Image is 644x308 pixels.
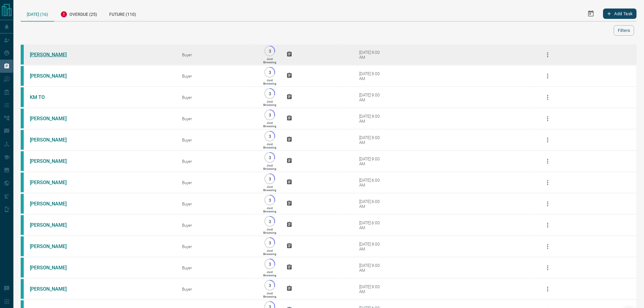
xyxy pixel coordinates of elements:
[21,109,24,128] div: condos.ca
[263,185,276,192] p: Just Browsing
[268,262,272,266] p: 3
[182,244,253,249] div: Buyer
[263,142,276,149] p: Just Browsing
[182,52,253,57] div: Buyer
[30,116,75,121] a: [PERSON_NAME]
[182,180,253,185] div: Buyer
[268,49,272,53] p: 3
[54,6,103,21] div: Overdue (25)
[21,173,24,192] div: condos.ca
[263,164,276,170] p: Just Browsing
[263,57,276,64] p: Just Browsing
[263,292,276,298] p: Just Browsing
[603,9,637,19] button: Add Task
[21,258,24,278] div: condos.ca
[268,70,272,75] p: 3
[30,73,75,79] a: [PERSON_NAME]
[268,219,272,224] p: 3
[21,279,24,299] div: condos.ca
[21,66,24,86] div: condos.ca
[21,215,24,235] div: condos.ca
[182,159,253,164] div: Buyer
[359,135,385,145] div: [DATE] 9:00 AM
[182,287,253,292] div: Buyer
[359,156,385,166] div: [DATE] 9:00 AM
[182,265,253,270] div: Buyer
[30,286,75,292] a: [PERSON_NAME]
[21,45,24,65] div: condos.ca
[30,222,75,228] a: [PERSON_NAME]
[30,158,75,164] a: [PERSON_NAME]
[268,113,272,117] p: 3
[182,223,253,228] div: Buyer
[263,121,276,128] p: Just Browsing
[359,71,385,81] div: [DATE] 9:00 AM
[30,265,75,271] a: [PERSON_NAME]
[263,100,276,107] p: Just Browsing
[30,94,75,100] a: KM TO
[268,240,272,245] p: 3
[263,206,276,213] p: Just Browsing
[30,180,75,185] a: [PERSON_NAME]
[268,177,272,181] p: 3
[182,95,253,100] div: Buyer
[21,194,24,214] div: condos.ca
[359,284,385,294] div: [DATE] 9:00 AM
[268,283,272,288] p: 3
[359,114,385,124] div: [DATE] 9:00 AM
[584,6,598,21] button: Select Date Range
[30,243,75,249] a: [PERSON_NAME]
[268,91,272,96] p: 3
[21,151,24,171] div: condos.ca
[21,130,24,150] div: condos.ca
[21,236,24,256] div: condos.ca
[359,50,385,60] div: [DATE] 9:00 AM
[103,6,142,21] div: Future (110)
[21,87,24,107] div: condos.ca
[359,178,385,187] div: [DATE] 6:00 AM
[268,155,272,160] p: 3
[359,263,385,273] div: [DATE] 9:00 AM
[263,270,276,277] p: Just Browsing
[359,242,385,251] div: [DATE] 9:00 AM
[263,79,276,85] p: Just Browsing
[268,134,272,138] p: 3
[30,52,75,58] a: [PERSON_NAME]
[182,116,253,121] div: Buyer
[263,228,276,234] p: Just Browsing
[268,198,272,202] p: 3
[263,249,276,256] p: Just Browsing
[182,201,253,206] div: Buyer
[182,74,253,79] div: Buyer
[30,201,75,207] a: [PERSON_NAME]
[359,199,385,209] div: [DATE] 6:00 AM
[21,6,54,22] div: [DATE] (16)
[30,137,75,143] a: [PERSON_NAME]
[359,93,385,102] div: [DATE] 9:00 AM
[359,220,385,230] div: [DATE] 6:00 AM
[614,25,634,36] button: Filters
[182,138,253,142] div: Buyer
